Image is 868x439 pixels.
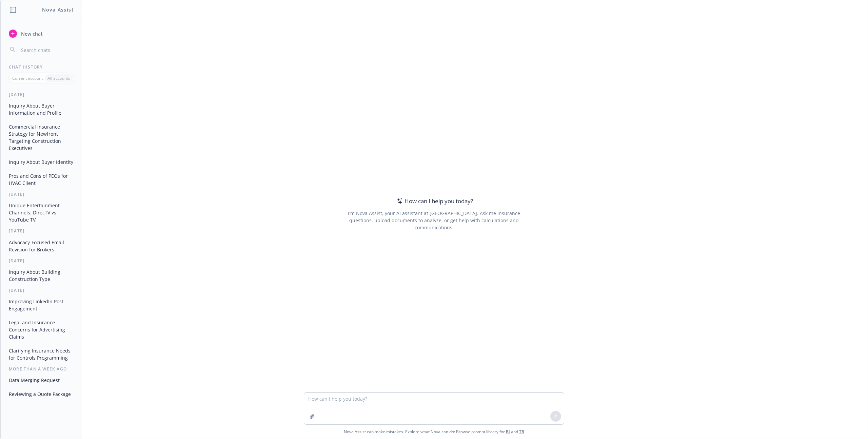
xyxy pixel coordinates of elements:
[20,45,74,55] input: Search chats
[6,317,76,342] button: Legal and Insurance Concerns for Advertising Claims
[6,345,76,363] button: Clarifying Insurance Needs for Controls Programming
[12,75,43,81] p: Current account
[20,30,43,37] span: New chat
[1,366,82,372] div: More than a week ago
[6,375,76,386] button: Data Merging Request
[6,27,76,40] button: New chat
[519,429,524,435] a: TR
[1,64,82,70] div: Chat History
[6,200,76,225] button: Unique Entertainment Channels: DirecTV vs YouTube TV
[6,121,76,154] button: Commercial Insurance Strategy for Newfront Targeting Construction Executives
[6,156,76,168] button: Inquiry About Buyer Identity
[6,388,76,400] button: Reviewing a Quote Package
[6,266,76,285] button: Inquiry About Building Construction Type
[1,228,82,234] div: [DATE]
[6,237,76,255] button: Advocacy-Focused Email Revision for Brokers
[338,210,529,231] div: I'm Nova Assist, your AI assistant at [GEOGRAPHIC_DATA]. Ask me insurance questions, upload docum...
[3,425,865,439] span: Nova Assist can make mistakes. Explore what Nova can do: Browse prompt library for and
[1,92,82,97] div: [DATE]
[1,258,82,264] div: [DATE]
[395,197,473,206] div: How can I help you today?
[506,429,510,435] a: BI
[47,75,70,81] p: All accounts
[6,170,76,189] button: Pros and Cons of PEOs for HVAC Client
[1,287,82,293] div: [DATE]
[42,6,74,13] h1: Nova Assist
[6,296,76,314] button: Improving LinkedIn Post Engagement
[6,100,76,118] button: Inquiry About Buyer Information and Profile
[1,191,82,197] div: [DATE]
